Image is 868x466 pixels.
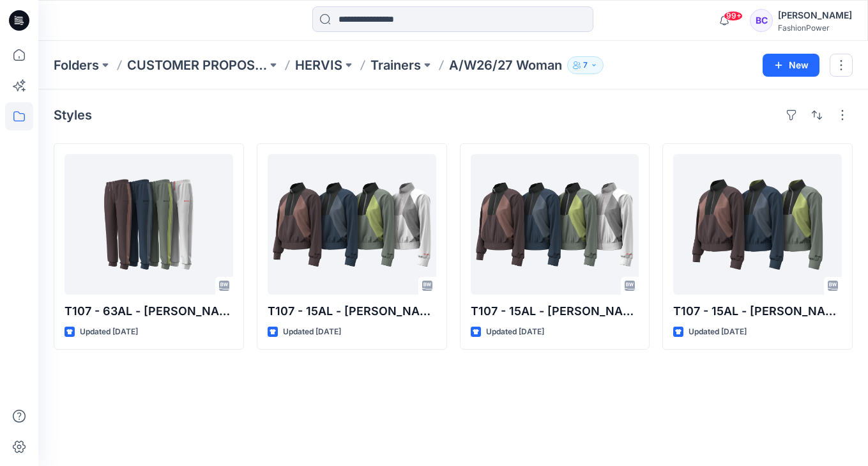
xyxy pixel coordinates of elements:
[54,107,92,123] h4: Styles
[486,325,544,339] p: Updated [DATE]
[724,11,743,21] span: 99+
[80,325,138,339] p: Updated [DATE]
[673,302,842,320] p: T107 - 15AL - [PERSON_NAME]
[471,154,639,295] a: T107 - 15AL - Lina option B
[471,302,639,320] p: T107 - 15AL - [PERSON_NAME] option B
[65,302,233,320] p: T107 - 63AL - [PERSON_NAME]
[567,56,604,74] button: 7
[127,56,267,74] a: CUSTOMER PROPOSALS
[283,325,341,339] p: Updated [DATE]
[583,58,588,72] p: 7
[689,325,747,339] p: Updated [DATE]
[268,154,436,295] a: T107 - 15AL - Lina option C
[268,302,436,320] p: T107 - 15AL - [PERSON_NAME] option C
[673,154,842,295] a: T107 - 15AL - Lina
[778,8,852,23] div: [PERSON_NAME]
[295,56,342,74] a: HERVIS
[370,56,421,74] a: Trainers
[65,154,233,295] a: T107 - 63AL - Lina
[750,9,773,32] div: BC
[778,23,852,33] div: FashionPower
[449,56,562,74] p: A/W26/27 Woman
[54,56,99,74] a: Folders
[763,54,819,77] button: New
